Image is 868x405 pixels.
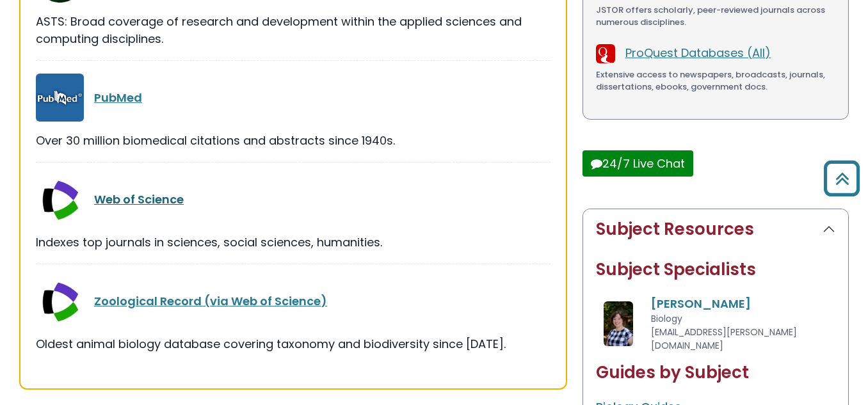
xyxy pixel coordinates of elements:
[583,150,693,177] button: 24/7 Live Chat
[36,234,551,251] div: Indexes top journals in sciences, social sciences, humanities.
[651,312,682,325] span: Biology
[94,90,142,106] a: PubMed
[583,209,848,250] button: Subject Resources
[36,132,551,149] div: Over 30 million biomedical citations and abstracts since 1940s.
[94,293,327,309] a: Zoological Record (via Web of Science)
[651,296,751,312] a: [PERSON_NAME]
[651,326,797,352] span: [EMAIL_ADDRESS][PERSON_NAME][DOMAIN_NAME]
[596,363,835,383] h2: Guides by Subject
[36,13,551,47] div: ASTS: Broad coverage of research and development within the applied sciences and computing discip...
[596,68,835,93] div: Extensive access to newspapers, broadcasts, journals, dissertations, ebooks, government docs.
[596,260,835,280] h2: Subject Specialists
[596,4,835,29] div: JSTOR offers scholarly, peer-reviewed journals across numerous disciplines.
[625,45,771,61] a: ProQuest Databases (All)
[819,166,865,190] a: Back to Top
[604,301,634,346] img: Amanda Matthysse
[94,191,184,207] a: Web of Science
[36,335,551,353] div: Oldest animal biology database covering taxonomy and biodiversity since [DATE].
